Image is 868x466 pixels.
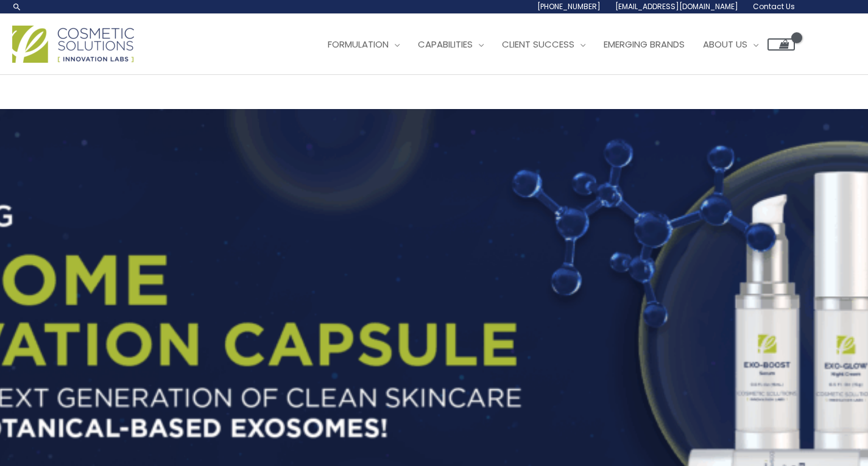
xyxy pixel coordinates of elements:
span: About Us [703,38,747,51]
a: Formulation [319,26,409,63]
span: [EMAIL_ADDRESS][DOMAIN_NAME] [615,1,738,12]
nav: Site Navigation [309,26,795,63]
span: Client Success [502,38,574,51]
img: Cosmetic Solutions Logo [12,26,134,63]
a: Search icon link [12,2,22,12]
a: Emerging Brands [595,26,694,63]
span: Emerging Brands [604,38,685,51]
span: Capabilities [418,38,473,51]
span: [PHONE_NUMBER] [537,1,601,12]
span: Formulation [328,38,389,51]
a: About Us [694,26,767,63]
a: Client Success [493,26,595,63]
a: Capabilities [409,26,493,63]
span: Contact Us [753,1,795,12]
a: View Shopping Cart, empty [767,38,795,51]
